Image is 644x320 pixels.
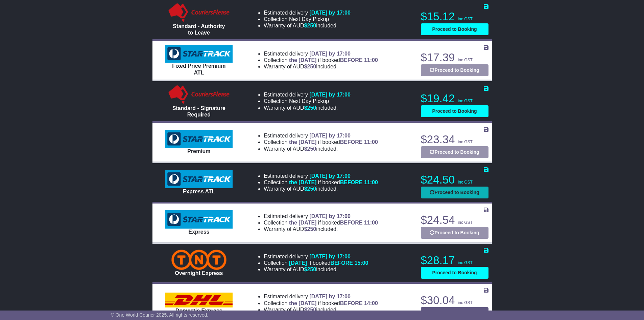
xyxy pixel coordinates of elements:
span: BEFORE [340,139,363,145]
span: inc GST [458,260,473,265]
span: BEFORE [340,300,363,306]
li: Collection [264,260,368,266]
button: Proceed to Booking [421,227,488,239]
li: Estimated delivery [264,173,378,179]
span: if booked [289,260,368,266]
span: the [DATE] [289,139,316,145]
span: Premium [187,148,210,154]
span: [DATE] by 17:00 [309,173,351,179]
span: $ [304,307,316,313]
span: if booked [289,220,378,226]
span: Standard - Authority to Leave [173,23,225,36]
img: TNT Domestic: Overnight Express [171,250,226,270]
span: [DATE] by 17:00 [309,10,351,16]
span: if booked [289,57,378,63]
span: the [DATE] [289,300,316,306]
li: Collection [264,16,351,22]
p: $24.50 [421,173,488,187]
span: inc GST [458,58,473,62]
li: Collection [264,57,378,63]
button: Proceed to Booking [421,187,488,198]
span: the [DATE] [289,57,316,63]
span: inc GST [458,180,473,185]
li: Estimated delivery [264,213,378,219]
span: Express [188,229,209,235]
span: 250 [307,186,316,192]
button: Proceed to Booking [421,267,488,279]
li: Estimated delivery [264,9,351,16]
span: $ [304,105,316,111]
p: $28.17 [421,254,488,267]
li: Collection [264,219,378,226]
li: Warranty of AUD included. [264,186,378,192]
span: 11:00 [364,57,378,63]
li: Collection [264,98,351,104]
span: $ [304,226,316,232]
span: if booked [289,179,378,185]
span: inc GST [458,17,473,21]
span: 11:00 [364,139,378,145]
span: 250 [307,64,316,69]
span: 15:00 [354,260,368,266]
span: [DATE] by 17:00 [309,213,351,219]
span: BEFORE [330,260,353,266]
li: Estimated delivery [264,293,378,300]
span: inc GST [458,99,473,103]
span: [DATE] by 17:00 [309,254,351,259]
button: Proceed to Booking [421,307,488,319]
span: Next Day Pickup [289,16,329,22]
img: StarTrack: Express [165,210,233,229]
span: 250 [307,146,316,152]
span: $ [304,146,316,152]
span: 14:00 [364,300,378,306]
span: if booked [289,300,378,306]
span: BEFORE [340,57,363,63]
span: [DATE] by 17:00 [309,294,351,299]
span: Next Day Pickup [289,98,329,104]
li: Warranty of AUD included. [264,22,351,29]
span: [DATE] by 17:00 [309,133,351,138]
span: [DATE] by 17:00 [309,51,351,57]
li: Warranty of AUD included. [264,226,378,232]
button: Proceed to Booking [421,23,488,35]
img: StarTrack: Express ATL [165,170,233,188]
button: Proceed to Booking [421,146,488,158]
span: the [DATE] [289,220,316,226]
button: Proceed to Booking [421,105,488,117]
span: BEFORE [340,220,363,226]
span: if booked [289,139,378,145]
span: 11:00 [364,220,378,226]
span: Express ATL [183,189,215,194]
span: $ [304,64,316,69]
span: Standard - Signature Required [172,105,225,118]
span: Overnight Express [175,270,223,276]
img: DHL: Domestic Express [165,293,233,307]
span: $ [304,266,316,272]
span: 250 [307,307,316,313]
span: 250 [307,23,316,28]
span: BEFORE [340,179,363,185]
p: $15.12 [421,10,488,23]
span: 11:00 [364,179,378,185]
img: Couriers Please: Standard - Authority to Leave [167,3,231,23]
span: $ [304,186,316,192]
img: StarTrack: Fixed Price Premium ATL [165,45,233,63]
p: $17.39 [421,51,488,64]
span: [DATE] by 17:00 [309,92,351,98]
p: $30.04 [421,294,488,307]
p: $19.42 [421,92,488,105]
span: 250 [307,266,316,272]
li: Collection [264,179,378,186]
span: [DATE] [289,260,307,266]
span: © One World Courier 2025. All rights reserved. [111,312,209,318]
span: inc GST [458,220,473,225]
span: Domestic Express [175,308,222,314]
button: Proceed to Booking [421,64,488,76]
img: Couriers Please: Standard - Signature Required [167,85,231,105]
li: Warranty of AUD included. [264,306,378,313]
li: Warranty of AUD included. [264,266,368,273]
li: Warranty of AUD included. [264,105,351,111]
span: Fixed Price Premium ATL [172,63,225,75]
span: $ [304,23,316,28]
li: Estimated delivery [264,132,378,139]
